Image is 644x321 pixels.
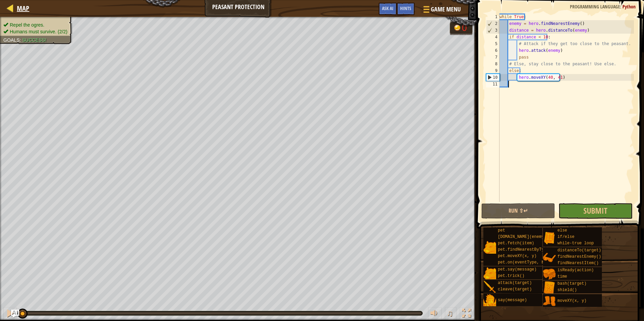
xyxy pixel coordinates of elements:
span: time [557,274,567,279]
span: Humans must survive. (2/2) [10,29,67,34]
span: findNearestEnemy() [557,254,601,259]
span: cleave(target) [498,287,532,292]
li: Repel the ogres. [3,22,67,28]
span: findNearestItem() [557,261,599,265]
img: portrait.png [483,294,496,307]
button: Toggle fullscreen [460,307,473,321]
button: Adjust volume [428,307,442,321]
img: portrait.png [483,281,496,293]
button: Game Menu [418,3,465,19]
button: Ask AI [11,310,19,318]
span: pet.moveXY(x, y) [498,254,537,258]
div: 7 [486,54,500,61]
span: distanceTo(target) [557,248,601,253]
span: pet [498,228,505,233]
div: 5 [486,40,500,47]
img: portrait.png [483,241,496,254]
button: Submit [558,203,632,219]
div: 10 [486,74,500,81]
span: Success! [22,37,46,43]
img: portrait.png [483,267,496,280]
img: portrait.png [543,268,556,281]
span: else [557,228,567,233]
div: 9 [486,67,500,74]
span: Ask AI [382,5,393,11]
div: 8 [486,61,500,67]
span: Game Menu [431,5,461,14]
span: : [620,3,622,10]
a: Map [13,4,29,13]
span: pet.on(eventType, handler) [498,260,561,265]
img: portrait.png [543,251,556,264]
button: Run ⇧↵ [481,203,555,219]
div: Team 'humans' has 0 gold. [450,21,473,35]
img: portrait.png [543,231,556,244]
div: 2 [486,20,500,27]
div: 6 [486,47,500,54]
span: Hi. Need any help? [4,5,49,10]
div: 11 [486,81,500,87]
span: pet.say(message) [498,267,537,272]
span: isReady(action) [557,268,594,273]
div: 4 [486,34,500,40]
span: shield() [557,288,577,292]
span: Submit [583,205,607,216]
span: while-true loop [557,241,594,246]
div: 0 [462,24,469,33]
span: attack(target) [498,281,532,285]
img: portrait.png [543,281,556,294]
span: say(message) [498,298,527,302]
button: ♫ [445,307,456,321]
span: Repel the ogres. [10,22,44,28]
span: if/else [557,235,574,239]
span: pet.findNearestByType(type) [498,247,563,252]
span: pet.fetch(item) [498,241,534,246]
button: Ctrl + P: Pause [3,307,17,321]
div: 3 [486,27,500,34]
span: ♫ [446,308,453,318]
span: Map [17,4,29,13]
span: pet.trick() [498,274,524,278]
span: moveXY(x, y) [557,298,586,303]
span: Goals [3,37,20,43]
img: portrait.png [543,295,556,308]
span: bash(target) [557,281,586,286]
span: Python [622,3,636,10]
span: Hints [400,5,411,11]
div: 1 [486,13,500,20]
span: Programming language [570,3,620,10]
span: [DOMAIN_NAME](enemy) [498,235,546,239]
span: : [20,37,22,43]
li: Humans must survive. [3,28,67,35]
button: Ask AI [379,3,397,15]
